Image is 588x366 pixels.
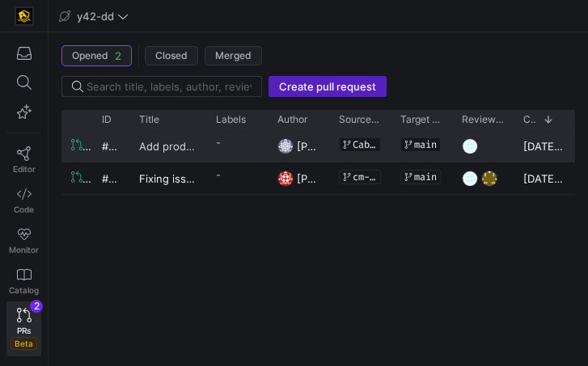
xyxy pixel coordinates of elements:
span: Beta [11,337,37,350]
a: Editor [6,140,41,180]
a: Code [6,180,41,221]
span: Reviewers [462,114,504,125]
img: https://secure.gravatar.com/avatar/93624b85cfb6a0d6831f1d6e8dbf2768734b96aa2308d2c902a4aae71f619b... [462,170,478,187]
a: Monitor [6,221,41,261]
a: Catalog [6,261,41,301]
span: Opened [72,50,108,61]
a: Add product level and payment freq. [139,131,197,161]
span: Merged [215,50,252,61]
span: Cabela_10_7 [353,139,377,150]
span: cm-fix_rate_plan [353,171,377,183]
span: Title [139,114,159,125]
span: Closed [155,50,188,61]
span: - [216,137,221,148]
img: https://secure.gravatar.com/avatar/93624b85cfb6a0d6831f1d6e8dbf2768734b96aa2308d2c902a4aae71f619b... [462,138,478,154]
span: PRs [17,326,31,335]
span: Created At [523,114,536,125]
span: Author [277,114,307,125]
span: Labels [216,114,246,125]
div: #199 [92,162,129,194]
span: main [414,171,437,183]
span: Source branch [339,114,381,125]
span: [PERSON_NAME] [297,140,383,153]
span: Target branch [400,114,442,125]
img: https://storage.googleapis.com/y42-prod-data-exchange/images/uAsz27BndGEK0hZWDFeOjoxA7jCwgK9jE472... [16,8,32,24]
button: Closed [145,46,198,65]
button: Create pull request [269,76,387,97]
span: y42-dd [77,10,114,23]
button: Merged [205,46,262,65]
img: https://secure.gravatar.com/avatar/332e4ab4f8f73db06c2cf0bfcf19914be04f614aded7b53ca0c4fd3e75c0e2... [481,170,497,187]
span: ID [102,114,112,125]
span: Code [14,204,34,214]
div: 2 [30,300,43,313]
div: [DATE] 20:57 [514,130,575,162]
input: Search title, labels, author, reviewers [87,80,252,93]
span: main [414,139,437,150]
span: Catalog [9,285,39,295]
a: PRsBeta2 [6,301,41,356]
div: [DATE] 22:06 [514,162,575,194]
span: 2 [115,49,121,62]
span: Create pull request [279,80,376,93]
span: [PERSON_NAME] [297,172,383,185]
span: Editor [13,164,36,174]
a: https://storage.googleapis.com/y42-prod-data-exchange/images/uAsz27BndGEK0hZWDFeOjoxA7jCwgK9jE472... [6,2,41,30]
div: #201 [92,130,129,162]
a: Fixing issue with rate plan case statement [139,163,197,193]
button: Opened2 [61,45,132,66]
img: https://secure.gravatar.com/avatar/e1c5157539d113286c953b8b2d84ff1927c091da543e5993ef07a2ebca6a69... [277,138,294,154]
span: Monitor [9,245,39,255]
img: https://secure.gravatar.com/avatar/06bbdcc80648188038f39f089a7f59ad47d850d77952c7f0d8c4f0bc45aa9b... [277,170,294,187]
button: y42-dd [55,6,133,27]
